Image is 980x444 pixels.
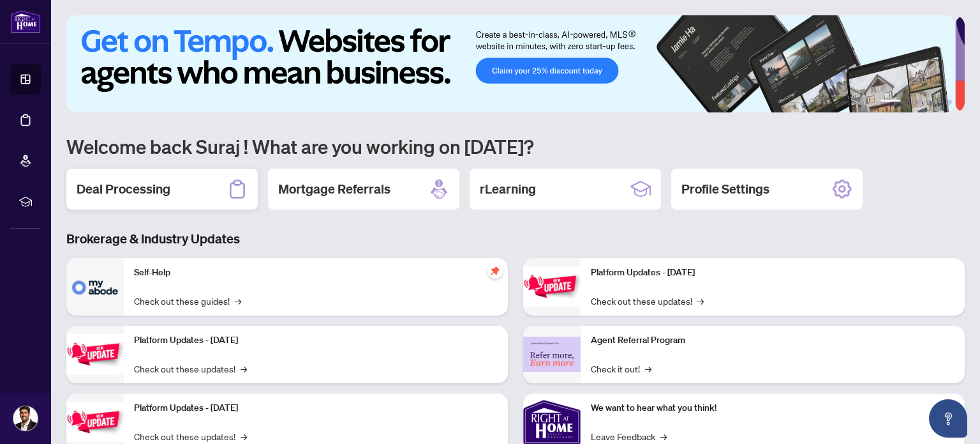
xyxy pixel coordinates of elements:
[13,406,38,431] img: Profile Icon
[591,429,667,443] a: Leave Feedback→
[480,180,536,198] h2: rLearning
[591,362,651,376] a: Check it out!→
[66,402,124,442] img: Platform Updates - July 21, 2025
[134,429,247,443] a: Check out these updates!→
[66,134,965,158] h1: Welcome back Suraj ! What are you working on [DATE]?
[660,429,667,443] span: →
[937,100,942,105] button: 5
[66,334,124,374] img: Platform Updates - September 16, 2025
[906,100,911,105] button: 2
[645,362,651,376] span: →
[66,258,124,316] img: Self-Help
[591,333,954,348] p: Agent Referral Program
[880,100,901,105] button: 1
[278,180,390,198] h2: Mortgage Referrals
[66,15,955,112] img: Slide 0
[523,266,581,307] img: Platform Updates - June 23, 2025
[134,362,247,376] a: Check out these updates!→
[591,401,954,415] p: We want to hear what you think!
[10,10,41,33] img: logo
[929,399,967,438] button: Open asap
[241,362,247,376] span: →
[134,294,241,308] a: Check out these guides!→
[697,294,704,308] span: →
[916,100,921,105] button: 3
[235,294,241,308] span: →
[134,266,498,280] p: Self-Help
[591,266,954,280] p: Platform Updates - [DATE]
[523,337,581,372] img: Agent Referral Program
[947,100,952,105] button: 6
[66,230,965,248] h3: Brokerage & Industry Updates
[134,333,498,348] p: Platform Updates - [DATE]
[926,100,932,105] button: 4
[591,294,704,308] a: Check out these updates!→
[681,180,769,198] h2: Profile Settings
[77,180,170,198] h2: Deal Processing
[134,401,498,415] p: Platform Updates - [DATE]
[241,429,247,443] span: →
[487,263,503,279] span: pushpin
